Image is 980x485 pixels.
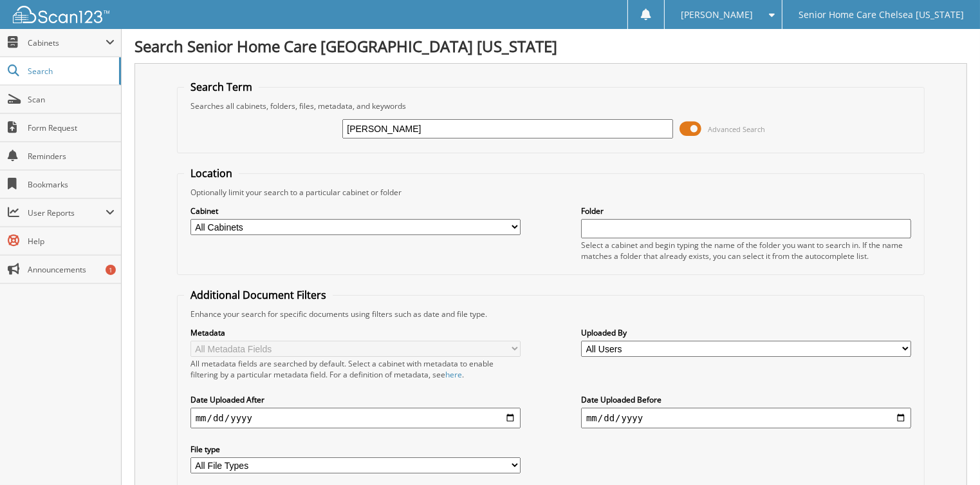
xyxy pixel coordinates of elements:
label: Date Uploaded After [190,394,521,405]
span: Cabinets [28,37,106,48]
div: All metadata fields are searched by default. Select a cabinet with metadata to enable filtering b... [190,358,521,380]
h1: Search Senior Home Care [GEOGRAPHIC_DATA] [US_STATE] [134,35,967,57]
label: File type [190,444,521,455]
span: Bookmarks [28,179,115,190]
div: Searches all cabinets, folders, files, metadata, and keywords [184,100,918,111]
img: scan123-logo-white.svg [13,6,109,23]
legend: Additional Document Filters [184,288,333,302]
span: Reminders [28,151,115,162]
input: end [581,408,911,428]
span: Scan [28,94,115,105]
label: Folder [581,205,911,216]
span: Form Request [28,122,115,133]
div: Enhance your search for specific documents using filters such as date and file type. [184,309,918,319]
span: Help [28,236,115,247]
div: 1 [106,265,116,275]
iframe: Chat Widget [916,423,980,485]
div: Optionally limit your search to a particular cabinet or folder [184,187,918,198]
input: start [190,408,521,428]
div: Select a cabinet and begin typing the name of the folder you want to search in. If the name match... [581,240,911,262]
legend: Location [184,166,239,180]
label: Uploaded By [581,327,911,338]
span: [PERSON_NAME] [681,11,753,19]
label: Date Uploaded Before [581,394,911,405]
a: here [445,369,462,380]
span: Senior Home Care Chelsea [US_STATE] [799,11,964,19]
span: Announcements [28,264,115,275]
label: Cabinet [190,205,521,216]
label: Metadata [190,327,521,338]
span: User Reports [28,207,106,218]
span: Search [28,66,113,77]
span: Advanced Search [708,124,766,134]
legend: Search Term [184,80,259,94]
